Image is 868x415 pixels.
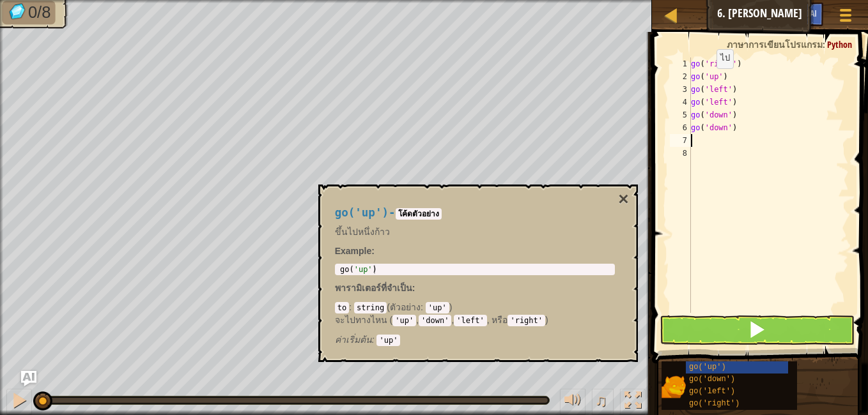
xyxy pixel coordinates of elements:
[689,387,735,396] span: go('left')
[335,283,412,293] span: พารามิเตอร์ที่จำเป็น
[618,190,628,208] button: ×
[670,109,691,121] div: 5
[662,375,686,399] img: portrait.png
[795,7,817,19] span: Ask AI
[670,121,691,134] div: 6
[508,315,545,326] code: 'right'
[335,225,615,238] p: ขึ้นไปหนึ่งก้าว
[789,3,823,26] button: Ask AI
[421,302,426,312] span: :
[670,57,691,70] div: 1
[335,206,389,219] span: go('up')
[335,246,375,256] strong: :
[670,147,691,160] div: 8
[720,54,730,63] code: ไป
[670,83,691,96] div: 3
[670,70,691,83] div: 2
[372,335,377,345] span: :
[21,371,36,386] button: Ask AI
[689,363,726,372] span: go('up')
[560,389,585,415] button: ปรับระดับเสียง
[335,302,349,313] code: to
[354,302,387,313] code: string
[390,302,421,312] span: ตัวอย่าง
[454,315,486,326] code: 'left'
[419,315,451,326] code: 'down'
[727,38,823,50] span: ภาษาการเขียนโปรแกรม
[689,375,735,384] span: go('down')
[670,96,691,109] div: 4
[396,208,442,220] code: โค้ดตัวอย่าง
[412,283,415,293] span: :
[830,3,862,33] button: แสดงเมนูเกมส์
[335,246,372,256] span: Example
[823,38,827,50] span: :
[594,391,607,410] span: ♫
[335,207,615,219] h4: -
[376,335,400,346] code: 'up'
[392,315,416,326] code: 'up'
[335,335,372,345] span: ค่าเริ่มต้น
[670,134,691,147] div: 7
[592,389,614,415] button: ♫
[2,1,55,24] li: เก็บอัญมณี
[6,389,32,415] button: Ctrl + P: Pause
[335,313,615,326] p: จะไปทางไหน ( , , , หรือ )
[827,38,852,50] span: Python
[620,389,646,415] button: สลับเป็นเต็มจอ
[349,302,354,312] span: :
[660,315,855,345] button: กด Shift+Enter: เรียกใช้โค้ดปัจจุบัน
[689,399,740,408] span: go('right')
[28,3,51,22] span: 0/8
[426,302,449,313] code: 'up'
[335,301,615,345] div: ( )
